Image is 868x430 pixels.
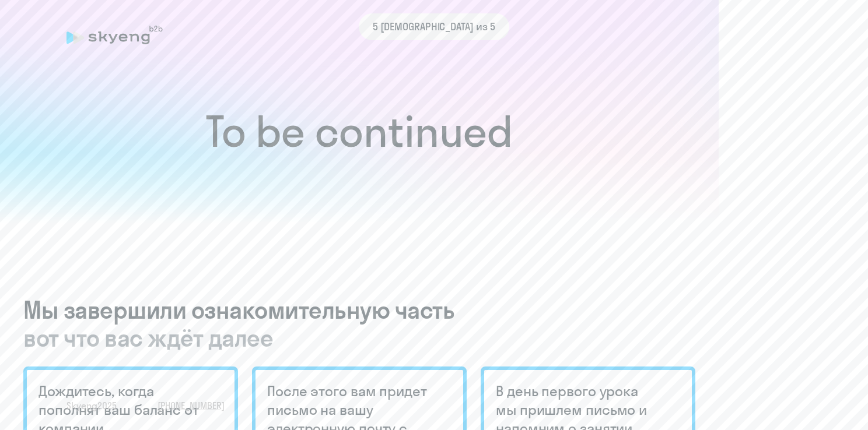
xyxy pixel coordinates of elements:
span: Skyeng 2025 [66,399,117,412]
span: вот что вас ждёт далее [23,324,695,352]
a: [PHONE_NUMBER] [157,399,225,412]
span: 5 [DEMOGRAPHIC_DATA] из 5 [373,19,495,34]
h3: Мы завершили ознакомительную часть [23,296,695,352]
h1: To be continued [23,111,695,152]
